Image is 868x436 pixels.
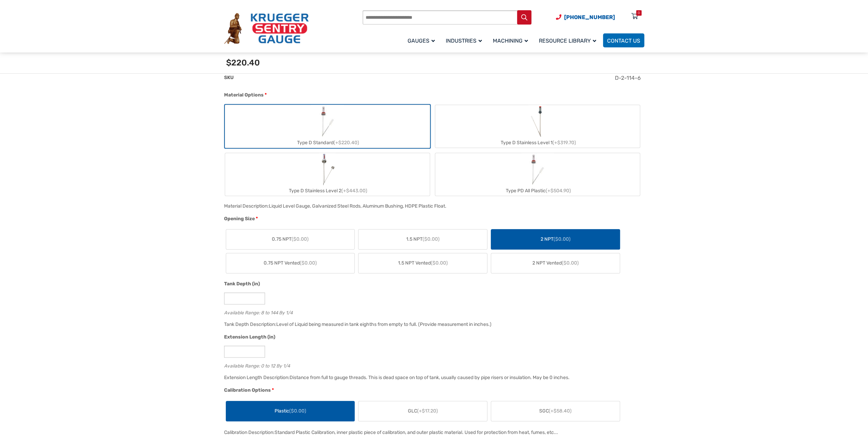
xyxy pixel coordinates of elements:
div: Type PD All Plastic [435,186,640,196]
div: Type D Stainless Level 2 [225,186,430,196]
a: Resource Library [535,32,603,48]
span: ($0.00) [562,260,579,266]
abbr: required [272,387,274,394]
abbr: required [256,215,258,222]
a: Gauges [403,32,442,48]
span: 1.5 NPT [406,236,440,243]
span: ($0.00) [554,236,571,242]
span: 2 NPT Vented [532,259,579,267]
div: Distance from full to gauge threads. This is dead space on top of tank, usually caused by pipe ri... [290,375,570,380]
div: 0 [638,10,640,16]
span: Opening Size [224,216,255,222]
span: (+$504.90) [545,188,571,194]
span: ($0.00) [300,260,317,266]
span: GLC [408,407,438,415]
span: SGC [539,407,572,415]
span: Extension Length Description: [224,375,290,380]
div: Type D Stainless Level 1 [435,138,640,148]
span: Extension Length (in) [224,334,275,340]
span: Industries [446,37,482,44]
span: Resource Library [539,37,596,44]
span: Calibration Description: [224,430,275,435]
span: Gauges [408,37,435,44]
img: Chemical Sight Gauge [528,105,546,138]
span: ($0.00) [292,236,309,242]
span: Contact Us [607,37,640,44]
abbr: required [265,91,267,99]
span: SKU [224,75,234,80]
div: Available Range: 8 to 144 By 1/4 [224,309,641,315]
span: 1.5 NPT Vented [398,259,448,267]
a: Industries [442,32,489,48]
label: Type PD All Plastic [435,153,640,196]
span: (+$443.00) [341,188,367,194]
span: Machining [493,37,528,44]
div: Standard Plastic Calibration, inner plastic piece of calibration, and outer plastic material. Use... [275,430,558,435]
span: ($0.00) [423,236,440,242]
span: (+$17.20) [417,408,438,414]
img: Krueger Sentry Gauge [224,13,309,44]
a: Machining [489,32,535,48]
span: 0.75 NPT Vented [264,259,317,267]
label: Type D Stainless Level 1 [435,105,640,148]
span: Calibration Options [224,387,271,393]
span: Material Description: [224,203,269,209]
span: Tank Depth (in) [224,281,260,287]
div: Type D Standard [225,138,430,148]
div: Available Range: 0 to 12 By 1/4 [224,362,641,368]
span: Material Options [224,92,264,98]
span: $220.40 [226,58,260,67]
a: Phone Number (920) 434-8860 [556,13,615,21]
span: ($0.00) [289,408,306,414]
span: 0.75 NPT [272,236,309,243]
label: Type D Stainless Level 2 [225,153,430,196]
div: Liquid Level Gauge, Galvanized Steel Rods, Aluminum Bushing, HDPE Plastic Float. [269,203,446,209]
span: Tank Depth Description: [224,321,276,327]
span: D-2-114-6 [615,75,641,81]
span: ($0.00) [431,260,448,266]
span: [PHONE_NUMBER] [564,14,615,20]
div: Level of Liquid being measured in tank eighths from empty to full. (Provide measurement in inches.) [276,321,491,327]
span: (+$319.70) [552,140,576,146]
span: (+$58.40) [549,408,572,414]
label: Type D Standard [225,105,430,148]
span: Plastic [274,407,306,415]
span: (+$220.40) [333,140,359,146]
span: 2 NPT [541,236,571,243]
a: Contact Us [603,33,644,47]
